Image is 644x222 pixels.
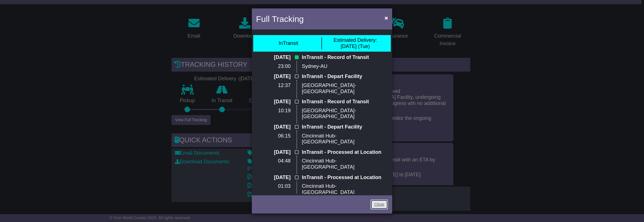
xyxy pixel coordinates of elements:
[256,124,291,130] p: [DATE]
[302,175,388,181] p: InTransit - Processed at Location
[256,108,291,114] p: 10:19
[302,133,388,145] p: Cincinnati Hub-[GEOGRAPHIC_DATA]
[256,175,291,181] p: [DATE]
[302,83,388,95] p: [GEOGRAPHIC_DATA]-[GEOGRAPHIC_DATA]
[302,158,388,170] p: Cincinnati Hub-[GEOGRAPHIC_DATA]
[382,12,391,24] button: Close
[279,40,298,47] div: InTransit
[256,54,291,61] p: [DATE]
[302,183,388,195] p: Cincinnati Hub-[GEOGRAPHIC_DATA]
[385,15,388,21] span: ×
[302,74,388,80] p: InTransit - Depart Facility
[302,63,388,70] p: Sydney-AU
[302,149,388,155] p: InTransit - Processed at Location
[256,99,291,105] p: [DATE]
[256,133,291,139] p: 06:15
[371,200,388,209] a: Close
[256,63,291,70] p: 23:00
[302,99,388,105] p: InTransit - Record of Transit
[302,124,388,130] p: InTransit - Depart Facility
[334,37,377,49] div: [DATE] (Tue)
[256,149,291,155] p: [DATE]
[334,37,377,43] span: Estimated Delivery:
[256,83,291,89] p: 12:37
[256,183,291,189] p: 01:03
[256,13,304,25] h4: Full Tracking
[302,54,388,61] p: InTransit - Record of Transit
[302,108,388,120] p: [GEOGRAPHIC_DATA]-[GEOGRAPHIC_DATA]
[256,158,291,164] p: 04:48
[256,74,291,80] p: [DATE]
